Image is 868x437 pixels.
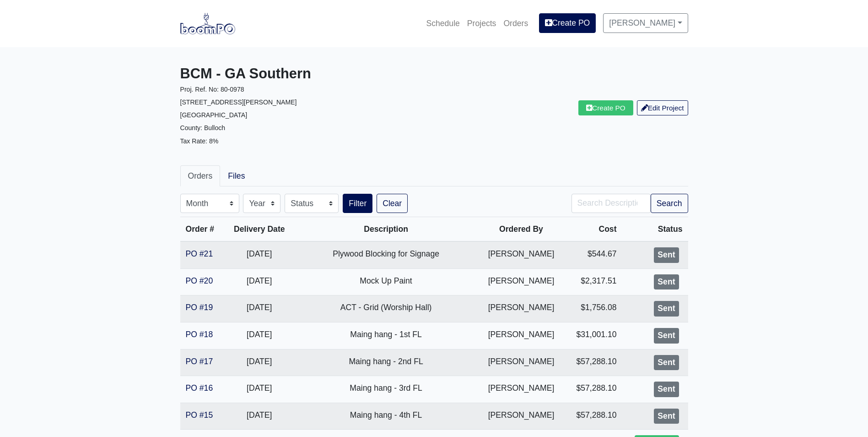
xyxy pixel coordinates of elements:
td: Maing hang - 4th FL [294,403,478,430]
td: [PERSON_NAME] [478,376,564,403]
div: Sent [654,301,679,317]
a: PO #20 [186,276,213,285]
div: Sent [654,355,679,371]
a: Create PO [578,100,633,115]
td: Maing hang - 3rd FL [294,376,478,403]
td: [DATE] [225,295,294,322]
a: Create PO [539,13,596,33]
td: [PERSON_NAME] [478,295,564,322]
button: Search [651,194,688,213]
small: [STREET_ADDRESS][PERSON_NAME] [180,98,297,106]
img: boomPO [180,13,235,34]
td: Mock Up Paint [294,268,478,295]
input: Search [571,194,651,213]
td: $2,317.51 [565,268,622,295]
a: Projects [464,13,500,33]
td: Plywood Blocking for Signage [294,241,478,268]
td: [DATE] [225,322,294,349]
a: PO #16 [186,383,213,393]
a: PO #19 [186,303,213,312]
button: Filter [343,194,372,213]
th: Delivery Date [225,217,294,242]
th: Description [294,217,478,242]
a: Schedule [422,13,463,33]
td: $57,288.10 [565,349,622,376]
td: [PERSON_NAME] [478,241,564,268]
a: Orders [180,165,221,186]
small: County: Bulloch [180,124,226,131]
a: Files [220,165,253,186]
div: Sent [654,409,679,424]
td: $57,288.10 [565,376,622,403]
td: [DATE] [225,268,294,295]
th: Cost [565,217,622,242]
a: [PERSON_NAME] [603,13,688,33]
small: Tax Rate: 8% [180,137,219,145]
a: PO #21 [186,249,213,258]
th: Status [622,217,688,242]
div: Sent [654,247,679,263]
td: Maing hang - 1st FL [294,322,478,349]
td: [PERSON_NAME] [478,403,564,430]
th: Ordered By [478,217,564,242]
td: $57,288.10 [565,403,622,430]
td: [DATE] [225,241,294,268]
td: [DATE] [225,376,294,403]
a: Orders [500,13,532,33]
td: [PERSON_NAME] [478,349,564,376]
small: Proj. Ref. No: 80-0978 [180,86,244,93]
div: Sent [654,382,679,397]
td: [PERSON_NAME] [478,322,564,349]
div: Sent [654,328,679,344]
h3: BCM - GA Southern [180,66,427,82]
td: Maing hang - 2nd FL [294,349,478,376]
td: $1,756.08 [565,295,622,322]
td: $544.67 [565,241,622,268]
a: PO #18 [186,330,213,339]
a: Edit Project [637,100,688,115]
td: [DATE] [225,349,294,376]
td: ACT - Grid (Worship Hall) [294,295,478,322]
a: PO #17 [186,357,213,366]
td: [DATE] [225,403,294,430]
td: $31,001.10 [565,322,622,349]
a: PO #15 [186,410,213,420]
a: Clear [377,194,408,213]
td: [PERSON_NAME] [478,268,564,295]
div: Sent [654,274,679,290]
th: Order # [180,217,225,242]
small: [GEOGRAPHIC_DATA] [180,111,248,119]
